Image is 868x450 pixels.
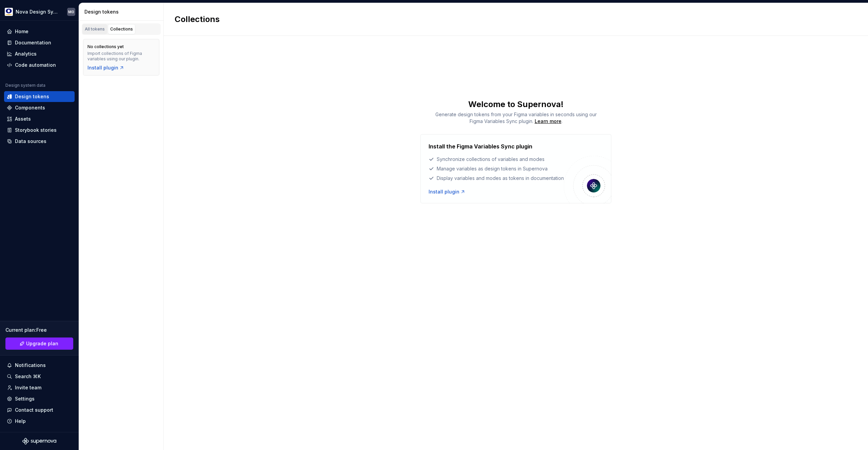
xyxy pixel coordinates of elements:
[4,371,75,382] button: Search ⌘K
[4,125,75,136] a: Storybook stories
[429,165,564,172] div: Manage variables as design tokens in Supernova
[4,91,75,102] a: Design tokens
[85,26,105,32] div: All tokens
[15,39,51,46] div: Documentation
[15,373,41,380] div: Search ⌘K
[15,104,45,111] div: Components
[84,8,161,15] div: Design tokens
[4,26,75,37] a: Home
[4,382,75,393] a: Invite team
[429,175,564,182] div: Display variables and modes as tokens in documentation
[1,4,77,19] button: Nova Design SystemMO
[68,9,74,15] div: MO
[5,83,45,88] div: Design system data
[26,340,58,347] span: Upgrade plan
[429,142,532,150] h4: Install the Figma Variables Sync plugin
[15,62,56,68] div: Code automation
[15,93,49,100] div: Design tokens
[175,14,220,25] h2: Collections
[110,26,133,32] div: Collections
[4,136,75,147] a: Data sources
[4,37,75,48] a: Documentation
[15,362,46,369] div: Notifications
[535,118,561,125] a: Learn more
[4,405,75,415] button: Contact support
[429,156,564,163] div: Synchronize collections of variables and modes
[22,438,56,445] svg: Supernova Logo
[4,360,75,371] button: Notifications
[16,8,59,15] div: Nova Design System
[4,102,75,113] a: Components
[15,418,26,425] div: Help
[15,384,41,391] div: Invite team
[4,60,75,70] a: Code automation
[15,395,35,402] div: Settings
[5,337,73,350] button: Upgrade plan
[15,116,31,122] div: Assets
[429,99,603,110] div: Welcome to Supernova!
[15,28,28,35] div: Home
[15,50,37,57] div: Analytics
[5,327,73,333] div: Current plan : Free
[15,127,57,134] div: Storybook stories
[4,416,75,427] button: Help
[5,8,13,16] img: 913bd7b2-a929-4ec6-8b51-b8e1675eadd7.png
[15,407,53,413] div: Contact support
[4,48,75,59] a: Analytics
[4,114,75,124] a: Assets
[429,188,466,195] a: Install plugin
[87,44,124,49] div: No collections yet
[87,64,124,71] a: Install plugin
[87,51,155,62] div: Import collections of Figma variables using our plugin.
[4,393,75,404] a: Settings
[15,138,46,145] div: Data sources
[435,111,597,124] span: Generate design tokens from your Figma variables in seconds using our Figma Variables Sync plugin. .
